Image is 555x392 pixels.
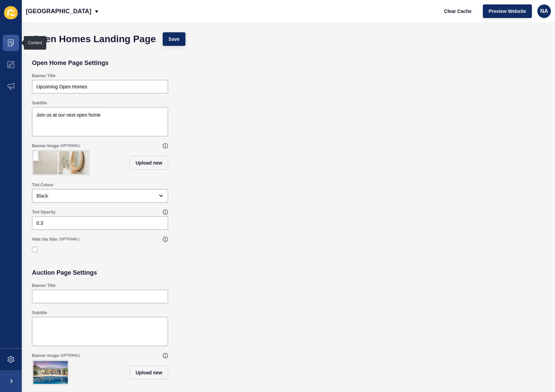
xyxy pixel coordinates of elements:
div: Content [28,40,42,46]
h2: Open Home Page Settings [32,59,109,66]
span: Upload new [135,369,162,376]
span: Save [168,36,180,42]
label: Subtitle [32,310,47,316]
span: (OPTIONAL) [60,353,80,358]
button: Preview Website [483,4,532,18]
button: Upload new [130,156,168,170]
p: [GEOGRAPHIC_DATA] [26,3,91,20]
label: Subtitle [32,100,47,106]
h2: Auction Page Settings [32,269,97,276]
h1: Open Homes Landing Page [32,36,156,42]
label: Tint Opacity [32,209,55,215]
img: 57b972e5eb99f023cb1909c8234d1590.jpg [33,361,68,384]
label: Banner Image [32,143,59,149]
label: Banner Title [32,283,55,288]
button: Save [163,32,185,46]
label: Hide the filter [32,237,58,242]
span: Upload new [135,159,162,166]
button: Upload new [130,366,168,379]
img: cd861bbaa93f20d6ad274b90da87310d.png [33,151,88,174]
label: Banner Image [32,353,59,358]
textarea: Join us at our next open home [33,108,167,135]
span: Clear Cache [444,8,472,15]
button: Clear Cache [438,4,477,18]
div: open menu [32,189,168,203]
span: (OPTIONAL) [60,237,79,242]
label: Tint Colour [32,182,54,188]
label: Banner Title [32,73,55,79]
span: NA [540,8,548,15]
span: Preview Website [489,8,526,15]
span: (OPTIONAL) [60,143,80,148]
